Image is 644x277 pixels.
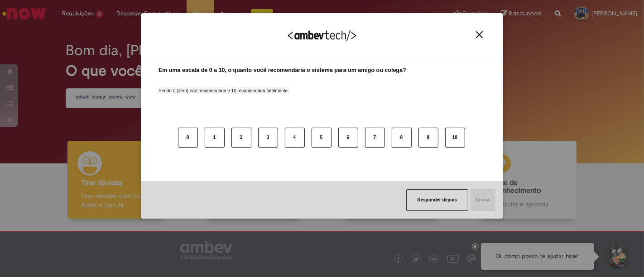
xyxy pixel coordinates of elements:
[178,128,198,148] button: 0
[338,128,358,148] button: 6
[159,77,289,94] label: Sendo 0 (zero) não recomendaria e 10 recomendaria totalmente.
[473,31,485,38] button: Close
[418,128,438,148] button: 9
[159,66,406,75] label: Em uma escala de 0 a 10, o quanto você recomendaria o sistema para um amigo ou colega?
[365,128,385,148] button: 7
[288,30,356,41] img: Logo Ambevtech
[312,128,332,148] button: 5
[445,128,465,148] button: 10
[231,128,251,148] button: 2
[476,31,483,38] img: Close
[406,189,468,211] button: Responder depois
[285,128,305,148] button: 4
[205,128,225,148] button: 1
[392,128,412,148] button: 8
[258,128,278,148] button: 3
